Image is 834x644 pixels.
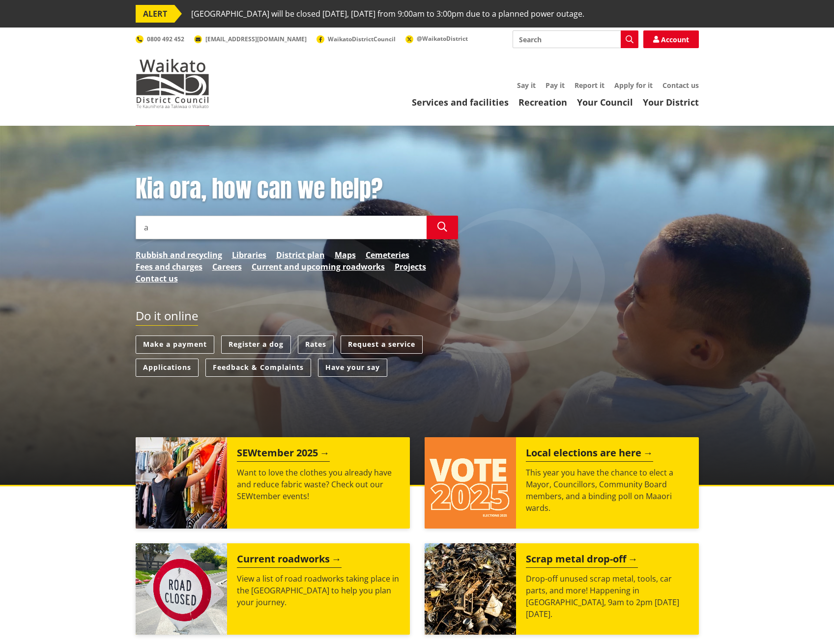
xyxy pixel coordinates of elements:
p: Want to love the clothes you already have and reduce fabric waste? Check out our SEWtember events! [237,467,400,502]
a: Register a dog [221,336,291,354]
a: [EMAIL_ADDRESS][DOMAIN_NAME] [194,35,307,43]
a: Current and upcoming roadworks [252,261,385,273]
input: Search input [136,216,427,239]
a: SEWtember 2025 Want to love the clothes you already have and reduce fabric waste? Check out our S... [136,437,410,529]
a: Feedback & Complaints [205,359,311,377]
a: Libraries [232,249,266,261]
a: Contact us [662,81,699,90]
span: WaikatoDistrictCouncil [328,35,396,43]
h2: Do it online [136,309,198,326]
img: Waikato District Council - Te Kaunihera aa Takiwaa o Waikato [136,59,209,108]
img: Road closed sign [136,543,227,635]
span: ALERT [136,5,174,23]
a: Your Council [577,96,633,108]
a: Current roadworks View a list of road roadworks taking place in the [GEOGRAPHIC_DATA] to help you... [136,543,410,635]
a: Fees and charges [136,261,202,273]
a: Services and facilities [412,96,509,108]
a: Careers [212,261,242,273]
a: WaikatoDistrictCouncil [316,35,396,43]
a: District plan [276,249,325,261]
img: Vote 2025 [425,437,516,529]
input: Search input [513,30,638,48]
p: Drop-off unused scrap metal, tools, car parts, and more! Happening in [GEOGRAPHIC_DATA], 9am to 2... [526,573,689,620]
h2: SEWtember 2025 [237,447,330,462]
span: [GEOGRAPHIC_DATA] will be closed [DATE], [DATE] from 9:00am to 3:00pm due to a planned power outage. [191,5,584,23]
a: Contact us [136,273,178,284]
h2: Current roadworks [237,553,342,568]
span: [EMAIL_ADDRESS][DOMAIN_NAME] [205,35,307,43]
a: Pay it [546,81,565,90]
a: A massive pile of rusted scrap metal, including wheels and various industrial parts, under a clea... [425,543,699,635]
a: Say it [517,81,536,90]
a: Have your say [318,359,387,377]
a: Cemeteries [366,249,409,261]
a: Maps [335,249,356,261]
img: SEWtember [136,437,227,529]
a: Rates [298,336,334,354]
a: Projects [395,261,426,273]
a: Report it [575,81,604,90]
p: This year you have the chance to elect a Mayor, Councillors, Community Board members, and a bindi... [526,467,689,514]
a: Rubbish and recycling [136,249,222,261]
a: @WaikatoDistrict [405,34,468,43]
span: 0800 492 452 [147,35,184,43]
a: Account [643,30,699,48]
a: Make a payment [136,336,214,354]
a: Apply for it [614,81,653,90]
img: Scrap metal collection [425,543,516,635]
h2: Scrap metal drop-off [526,553,638,568]
h2: Local elections are here [526,447,653,462]
h1: Kia ora, how can we help? [136,175,458,203]
span: @WaikatoDistrict [417,34,468,43]
a: Recreation [518,96,567,108]
a: 0800 492 452 [136,35,184,43]
a: Applications [136,359,199,377]
p: View a list of road roadworks taking place in the [GEOGRAPHIC_DATA] to help you plan your journey. [237,573,400,608]
a: Your District [643,96,699,108]
a: Local elections are here This year you have the chance to elect a Mayor, Councillors, Community B... [425,437,699,529]
a: Request a service [341,336,423,354]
